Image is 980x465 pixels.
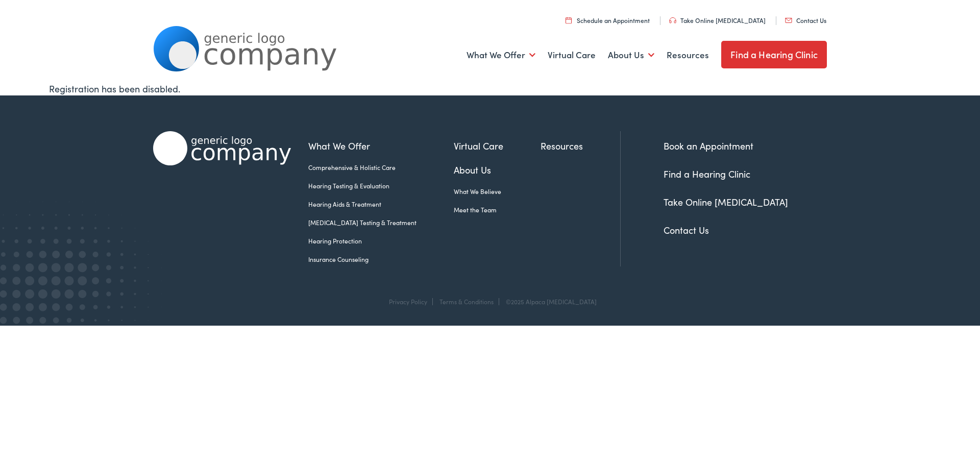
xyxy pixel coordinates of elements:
[721,41,827,68] a: Find a Hearing Clinic
[308,218,454,227] a: [MEDICAL_DATA] Testing & Treatment
[548,36,596,74] a: Virtual Care
[566,17,572,23] img: utility icon
[664,224,709,236] a: Contact Us
[308,236,454,246] a: Hearing Protection
[667,36,709,74] a: Resources
[308,163,454,172] a: Comprehensive & Holistic Care
[454,187,541,196] a: What We Believe
[785,18,792,23] img: utility icon
[608,36,654,74] a: About Us
[467,36,535,74] a: What We Offer
[49,82,931,95] div: Registration has been disabled.
[308,139,454,153] a: What We Offer
[664,167,750,180] a: Find a Hearing Clinic
[439,297,494,306] a: Terms & Conditions
[664,139,753,152] a: Book an Appointment
[454,139,541,153] a: Virtual Care
[669,17,676,23] img: utility icon
[153,131,291,165] img: Alpaca Audiology
[664,195,788,208] a: Take Online [MEDICAL_DATA]
[541,139,620,153] a: Resources
[669,16,766,25] a: Take Online [MEDICAL_DATA]
[785,16,826,25] a: Contact Us
[389,297,427,306] a: Privacy Policy
[501,298,597,305] div: ©2025 Alpaca [MEDICAL_DATA]
[566,16,650,25] a: Schedule an Appointment
[308,255,454,264] a: Insurance Counseling
[308,200,454,209] a: Hearing Aids & Treatment
[308,181,454,190] a: Hearing Testing & Evaluation
[454,163,541,177] a: About Us
[454,205,541,214] a: Meet the Team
